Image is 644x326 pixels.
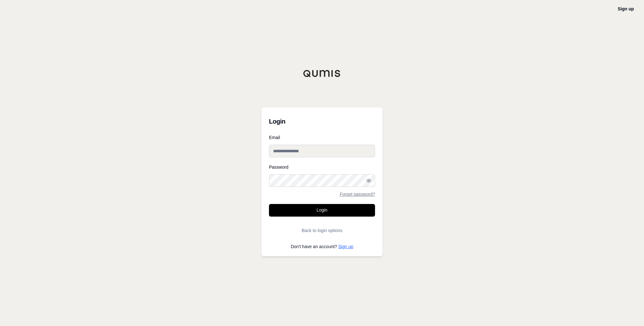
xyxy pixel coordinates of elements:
img: Qumis [303,70,341,77]
h3: Login [269,115,375,128]
p: Don't have an account? [269,244,375,249]
a: Forgot password? [340,192,375,196]
button: Login [269,204,375,217]
a: Sign up [338,244,353,249]
label: Password [269,165,375,169]
button: Back to login options [269,224,375,237]
a: Sign up [618,6,634,11]
label: Email [269,135,375,140]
